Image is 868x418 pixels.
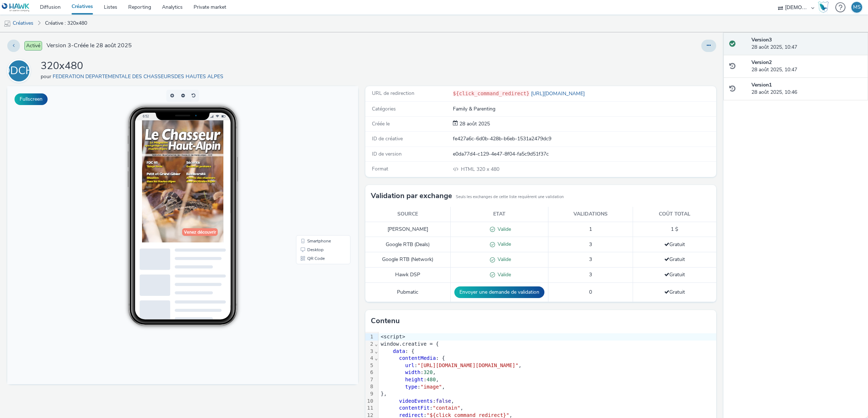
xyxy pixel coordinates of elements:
[460,166,499,173] span: 320 x 480
[378,405,716,412] div: : ,
[7,67,33,74] a: FDDCHA
[290,168,342,177] li: QR Code
[378,341,716,348] div: window.creative = {
[751,59,772,66] strong: Version 2
[751,59,862,74] div: 28 août 2025, 10:47
[290,150,342,159] li: Smartphone
[664,256,685,263] span: Gratuit
[495,256,511,263] span: Valide
[427,412,510,418] span: "${click_command_redirect}"
[365,252,450,268] td: Google RTB (Network)
[365,348,374,355] div: 3
[374,348,378,354] span: Fold line
[372,165,388,172] span: Format
[853,2,861,13] div: MS
[365,355,374,362] div: 4
[372,150,402,157] span: ID de version
[589,256,592,263] span: 3
[365,341,374,348] div: 2
[589,241,592,248] span: 3
[664,271,685,278] span: Gratuit
[300,170,317,174] span: QR Code
[399,412,423,418] span: redirect
[589,289,592,296] span: 0
[365,362,374,369] div: 5
[458,120,490,127] span: 28 août 2025
[671,226,678,233] span: 1 $
[365,207,450,222] th: Source
[405,362,414,368] span: url
[371,190,452,201] h3: Validation par exchange
[365,405,374,412] div: 11
[41,73,53,80] span: pour
[378,348,716,355] div: : {
[365,237,450,252] td: Google RTB (Deals)
[751,81,862,96] div: 28 août 2025, 10:46
[300,161,316,166] span: Desktop
[365,268,450,283] td: Hawk DSP
[548,207,633,222] th: Validations
[393,348,405,354] span: data
[365,282,450,302] td: Pubmatic
[751,36,862,51] div: 28 août 2025, 10:47
[372,90,414,97] span: URL de redirection
[2,3,30,12] img: undefined Logo
[495,226,511,233] span: Valide
[399,405,430,411] span: contentFit
[495,271,511,278] span: Valide
[378,398,716,405] div: : ,
[436,398,451,404] span: false
[378,390,716,398] div: },
[378,383,716,391] div: : ,
[423,369,433,375] span: 320
[417,362,518,368] span: "[URL][DOMAIN_NAME][DOMAIN_NAME]"
[41,59,226,73] h1: 320x480
[456,194,564,200] small: Seuls les exchanges de cette liste requièrent une validation
[365,398,374,405] div: 10
[15,93,48,105] button: Fullscreen
[530,90,588,97] a: [URL][DOMAIN_NAME]
[664,289,685,296] span: Gratuit
[365,383,374,390] div: 8
[378,376,716,383] div: : ,
[664,241,685,248] span: Gratuit
[290,159,342,168] li: Desktop
[453,91,530,96] code: ${click_command_redirect}
[450,207,548,222] th: Etat
[378,362,716,369] div: : ,
[378,333,716,341] div: <script>
[405,384,418,390] span: type
[818,1,832,13] a: Hawk Academy
[427,377,436,382] span: 480
[589,271,592,278] span: 3
[53,73,226,80] a: FEDERATION DEPARTEMENTALE DES CHASSEURSDES HAUTES ALPES
[378,369,716,376] div: : ,
[453,105,715,113] div: Family & Parenting
[374,355,378,361] span: Fold line
[365,376,374,383] div: 7
[300,153,324,157] span: Smartphone
[399,355,436,361] span: contentMedia
[461,166,476,173] span: HTML
[751,36,772,43] strong: Version 3
[405,369,421,375] span: width
[365,333,374,341] div: 1
[41,15,91,32] a: Créative : 320x480
[751,81,772,88] strong: Version 1
[458,120,490,128] div: Création 28 août 2025, 10:46
[633,207,716,222] th: Coût total
[453,150,715,158] div: e0da77d4-c129-4e47-8f04-fa5c9d51f37c
[454,286,544,298] button: Envoyer une demande de validation
[365,390,374,398] div: 9
[453,135,715,142] div: fe427a6c-6d0b-428b-b6eb-1531a2479dc9
[371,315,400,326] h3: Contenu
[405,377,424,382] span: height
[589,226,592,233] span: 1
[818,1,829,13] img: Hawk Academy
[399,398,433,404] span: videoEvents
[433,405,460,411] span: "contain"
[4,20,11,27] img: mobile
[372,135,403,142] span: ID de créative
[365,222,450,237] td: [PERSON_NAME]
